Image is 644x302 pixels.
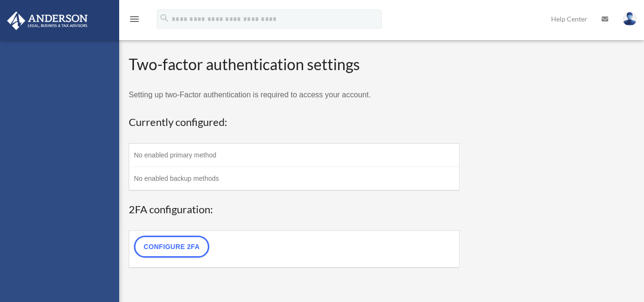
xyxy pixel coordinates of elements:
i: search [159,13,170,23]
a: menu [129,17,140,25]
img: User Pic [623,12,637,26]
h3: Currently configured: [129,115,460,130]
img: Anderson Advisors Platinum Portal [4,11,91,30]
h3: 2FA configuration: [129,202,460,217]
a: Configure 2FA [134,236,209,258]
i: menu [129,13,140,25]
h2: Two-factor authentication settings [129,54,460,75]
td: No enabled primary method [129,144,460,167]
p: Setting up two-Factor authentication is required to access your account. [129,88,460,102]
td: No enabled backup methods [129,167,460,191]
